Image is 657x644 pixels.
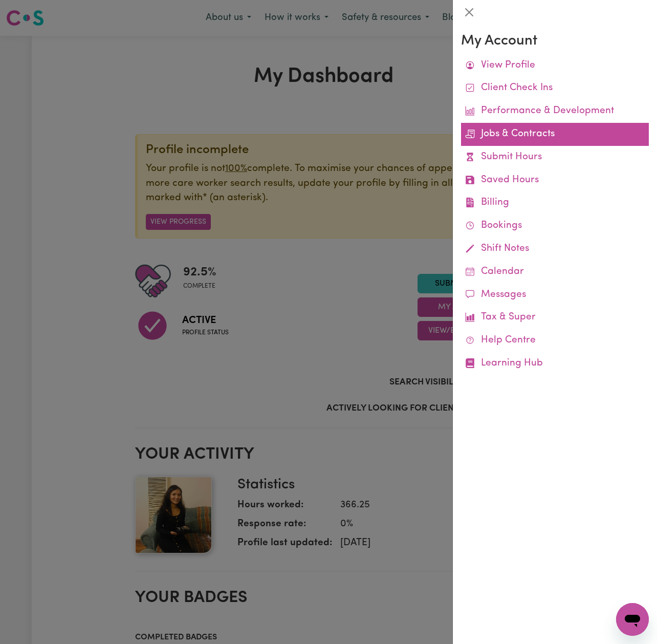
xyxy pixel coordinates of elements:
[461,123,649,146] a: Jobs & Contracts
[461,100,649,123] a: Performance & Development
[461,238,649,261] a: Shift Notes
[461,352,649,375] a: Learning Hub
[461,77,649,100] a: Client Check Ins
[461,4,477,20] button: Close
[461,146,649,169] a: Submit Hours
[461,284,649,307] a: Messages
[461,261,649,284] a: Calendar
[461,214,649,238] a: Bookings
[461,33,649,50] h3: My Account
[461,306,649,329] a: Tax & Super
[616,603,649,636] iframe: Button to launch messaging window
[461,191,649,214] a: Billing
[461,329,649,352] a: Help Centre
[461,169,649,192] a: Saved Hours
[461,54,649,77] a: View Profile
